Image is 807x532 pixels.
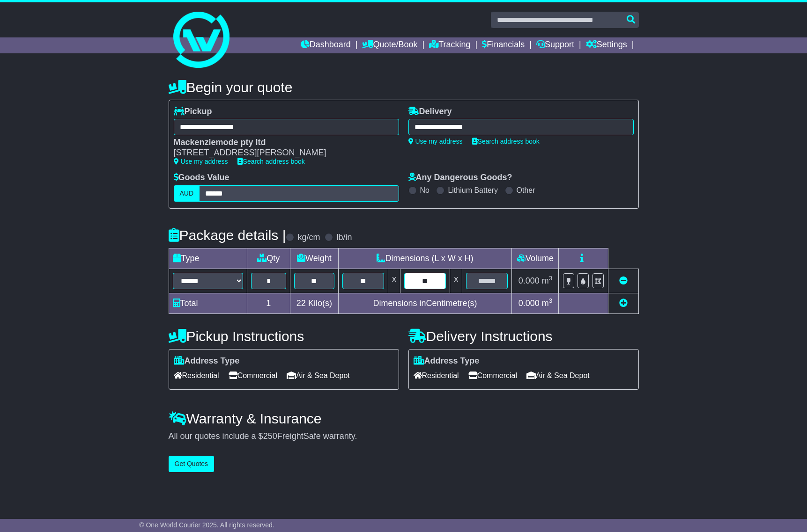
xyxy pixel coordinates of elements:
td: Volume [512,248,559,269]
span: Commercial [468,368,517,383]
h4: Pickup Instructions [169,328,399,344]
td: Dimensions in Centimetre(s) [338,293,512,313]
button: Get Quotes [169,456,215,472]
td: Type [169,248,247,269]
a: Search address book [472,138,540,145]
span: Commercial [229,368,277,383]
span: 250 [263,431,277,441]
a: Use my address [408,138,463,145]
h4: Delivery Instructions [408,328,639,344]
a: Tracking [429,37,470,53]
a: Add new item [619,299,628,308]
div: All our quotes include a $ FreightSafe warranty. [169,431,639,442]
a: Financials [482,37,525,53]
h4: Package details | [169,227,286,243]
label: No [420,186,429,195]
h4: Warranty & Insurance [169,411,639,426]
div: [STREET_ADDRESS][PERSON_NAME] [174,148,390,158]
a: Search address book [237,158,305,165]
td: 1 [247,293,290,313]
td: Total [169,293,247,313]
label: Pickup [174,107,212,117]
label: AUD [174,185,200,202]
span: 0.000 [518,299,540,308]
label: Delivery [408,107,452,117]
label: Other [517,186,535,195]
label: Any Dangerous Goods? [408,173,512,183]
label: Address Type [414,356,480,366]
td: Weight [290,248,339,269]
span: © One World Courier 2025. All rights reserved. [139,521,274,529]
label: Lithium Battery [448,186,498,195]
span: 0.000 [518,276,540,285]
span: 22 [296,299,306,308]
label: Goods Value [174,173,230,183]
td: Dimensions (L x W x H) [338,248,512,269]
td: Qty [247,248,290,269]
div: Mackenziemode pty ltd [174,138,390,148]
span: Residential [174,368,219,383]
a: Support [536,37,574,53]
a: Dashboard [301,37,351,53]
sup: 3 [549,297,553,304]
td: Kilo(s) [290,293,339,313]
span: Air & Sea Depot [526,368,590,383]
td: x [450,269,462,293]
span: m [542,299,553,308]
label: Address Type [174,356,240,366]
label: lb/in [336,233,352,243]
a: Settings [586,37,627,53]
td: x [388,269,400,293]
span: m [542,276,553,285]
a: Remove this item [619,276,628,285]
span: Residential [414,368,459,383]
label: kg/cm [297,233,320,243]
a: Quote/Book [362,37,417,53]
h4: Begin your quote [169,80,639,95]
span: Air & Sea Depot [287,368,350,383]
a: Use my address [174,158,228,165]
sup: 3 [549,275,553,282]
